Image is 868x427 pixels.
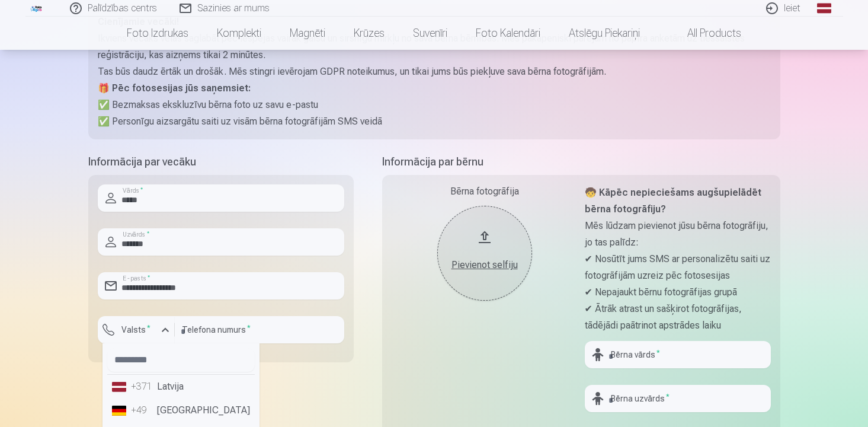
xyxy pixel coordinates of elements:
[98,82,251,94] strong: 🎁 Pēc fotosesijas jūs saņemsiet:
[437,206,532,301] button: Pievienot selfiju
[585,218,771,251] p: Mēs lūdzam pievienot jūsu bērna fotogrāfiju, jo tas palīdz:
[117,324,155,336] label: Valsts
[131,403,155,418] div: +49
[276,17,339,50] a: Magnēti
[382,154,780,170] h5: Informācija par bērnu
[392,184,578,199] div: Bērna fotogrāfija
[462,17,555,50] a: Foto kalendāri
[585,251,771,284] p: ✔ Nosūtīt jums SMS ar personalizētu saiti uz fotogrāfijām uzreiz pēc fotosesijas
[98,316,175,343] button: Valsts*
[449,258,520,272] div: Pievienot selfiju
[88,154,354,170] h5: Informācija par vecāku
[30,5,43,12] img: /fa1
[131,380,155,394] div: +371
[339,17,399,50] a: Krūzes
[399,17,462,50] a: Suvenīri
[585,284,771,301] p: ✔ Nepajaukt bērnu fotogrāfijas grupā
[203,17,276,50] a: Komplekti
[555,17,654,50] a: Atslēgu piekariņi
[98,63,771,80] p: Tas būs daudz ērtāk un drošāk. Mēs stingri ievērojam GDPR noteikumus, un tikai jums būs piekļuve ...
[113,17,203,50] a: Foto izdrukas
[654,17,755,50] a: All products
[107,375,255,399] li: Latvija
[98,113,771,130] p: ✅ Personīgu aizsargātu saiti uz visām bērna fotogrāfijām SMS veidā
[585,301,771,334] p: ✔ Ātrāk atrast un sašķirot fotogrāfijas, tādējādi paātrinot apstrādes laiku
[107,399,255,422] li: [GEOGRAPHIC_DATA]
[98,97,771,113] p: ✅ Bezmaksas ekskluzīvu bērna foto uz savu e-pastu
[585,187,761,215] strong: 🧒 Kāpēc nepieciešams augšupielādēt bērna fotogrāfiju?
